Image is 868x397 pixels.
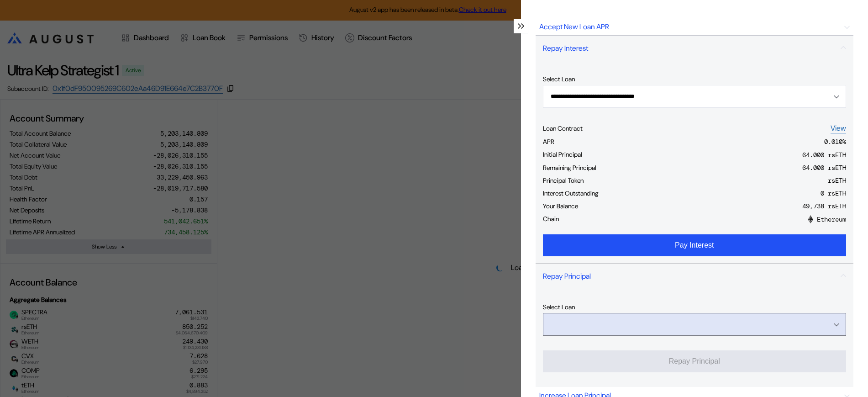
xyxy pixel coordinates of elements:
div: rsETH [828,176,846,185]
div: Principal Token [543,176,584,185]
div: Select Loan [543,303,846,311]
div: Ethereum [806,215,846,223]
div: Your Balance [543,202,578,210]
div: Chain [543,215,559,223]
button: Open menu [543,85,846,108]
div: 49,738 rsETH [802,202,846,210]
div: Repay Interest [543,43,588,53]
button: Pay Interest [543,234,846,256]
div: 64.000 rsETH [802,151,846,159]
div: Interest Outstanding [543,189,599,197]
div: Accept New Loan APR [539,22,609,32]
a: View [831,123,846,133]
div: 0 rsETH [821,189,846,197]
button: Open menu [543,313,846,336]
div: 0.010 % [824,138,846,146]
div: Initial Principal [543,150,582,159]
button: Repay Principal [543,350,846,372]
div: 64.000 rsETH [802,164,846,172]
div: Loan Contract [543,124,583,132]
img: 1 [806,215,815,223]
div: Select Loan [543,75,846,83]
div: Repay Principal [543,271,591,281]
div: Remaining Principal [543,164,596,172]
div: APR [543,138,554,146]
